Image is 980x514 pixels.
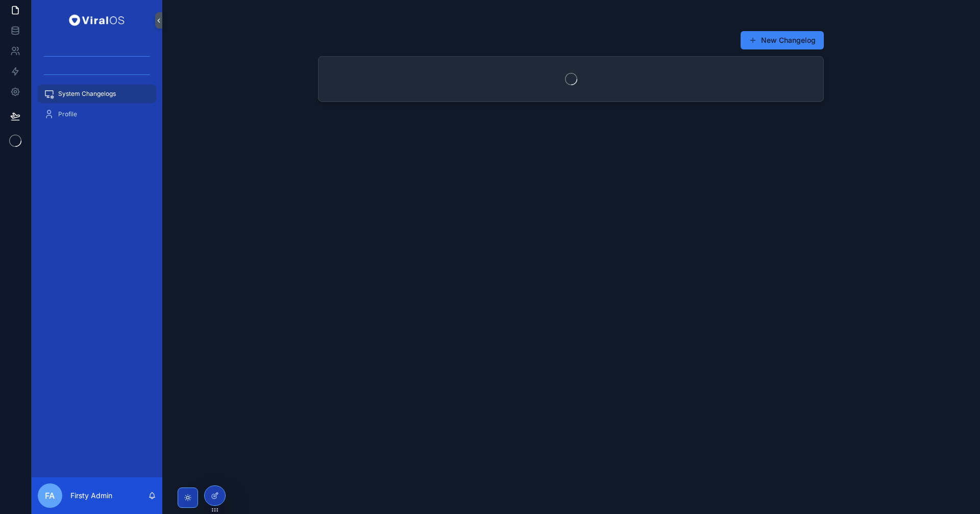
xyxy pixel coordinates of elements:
[70,491,112,501] p: Firsty Admin
[741,31,824,49] button: New Changelog
[38,85,156,103] a: System Changelogs
[58,110,77,118] span: Profile
[58,90,116,98] span: System Changelogs
[45,490,55,502] span: FA
[38,105,156,123] a: Profile
[32,41,162,137] div: scrollable content
[66,12,127,29] img: App logo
